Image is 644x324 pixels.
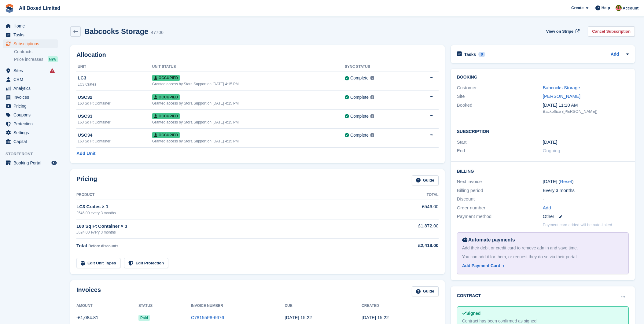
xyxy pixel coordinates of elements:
span: Create [571,5,583,11]
div: 160 Sq Ft Container [78,138,152,144]
div: USC32 [78,94,152,101]
div: USC34 [78,132,152,139]
span: Protection [13,120,50,128]
time: 2025-09-24 14:22:59 UTC [362,315,389,320]
a: menu [3,120,58,128]
td: £546.00 [373,200,439,219]
th: Status [138,301,191,311]
span: Tasks [13,31,50,39]
img: icon-info-grey-7440780725fd019a000dd9b08b2336e03edf1995a4989e88bcd33f0948082b44.svg [370,76,374,80]
a: Preview store [50,159,58,167]
span: View on Stripe [546,28,573,35]
img: icon-info-grey-7440780725fd019a000dd9b08b2336e03edf1995a4989e88bcd33f0948082b44.svg [370,133,374,137]
div: Automate payments [462,236,624,244]
div: - [543,196,629,203]
div: 160 Sq Ft Container [78,101,152,106]
span: Invoices [13,93,50,101]
div: £624.00 every 3 months [76,230,373,235]
span: CRM [13,75,50,84]
span: Paid [138,315,150,321]
div: USC33 [78,113,152,120]
i: Smart entry sync failures have occurred [50,68,55,73]
span: Booking Portal [13,159,50,167]
span: Occupied [152,132,180,138]
h2: Contract [457,293,481,299]
a: menu [3,128,58,137]
h2: Allocation [76,51,439,58]
div: Other [543,213,629,220]
a: Edit Protection [124,258,168,268]
span: Price increases [14,57,43,62]
a: Babcocks Storage [543,85,580,90]
h2: Booking [457,75,629,80]
a: Contracts [14,49,58,55]
th: Invoice Number [191,301,285,311]
div: Backoffice ([PERSON_NAME]) [543,109,629,115]
span: Coupons [13,111,50,119]
th: Created [362,301,439,311]
div: Add Payment Card [462,263,500,269]
span: Before discounts [88,244,118,248]
div: Start [457,139,543,146]
a: menu [3,75,58,84]
span: Occupied [152,75,180,81]
th: Total [373,190,439,200]
h2: Billing [457,168,629,174]
img: icon-info-grey-7440780725fd019a000dd9b08b2336e03edf1995a4989e88bcd33f0948082b44.svg [370,114,374,118]
span: Capital [13,137,50,146]
div: You can add it for them, or request they do so via their portal. [462,254,624,260]
th: Sync Status [345,62,410,72]
div: Payment method [457,213,543,220]
a: menu [3,93,58,101]
div: 160 Sq Ft Container [78,120,152,125]
span: Occupied [152,94,180,100]
div: LC3 Crates × 1 [76,203,373,210]
img: stora-icon-8386f47178a22dfd0bd8f6a31ec36ba5ce8667c1dd55bd0f319d3a0aa187defe.svg [5,4,14,13]
a: menu [3,39,58,48]
a: Reset [560,179,572,184]
span: Storefront [6,151,61,157]
h2: Invoices [76,286,101,296]
div: Billing period [457,187,543,194]
a: Guide [412,286,439,296]
th: Unit Status [152,62,345,72]
a: menu [3,66,58,75]
h2: Pricing [76,175,97,186]
span: Subscriptions [13,39,50,48]
div: End [457,147,543,154]
div: 160 Sq Ft Container × 3 [76,223,373,230]
a: menu [3,22,58,30]
a: menu [3,31,58,39]
span: Settings [13,128,50,137]
a: [PERSON_NAME] [543,94,580,99]
h2: Tasks [464,52,476,57]
span: Pricing [13,102,50,110]
a: Add [543,204,551,212]
div: Signed [462,310,624,317]
span: Sites [13,66,50,75]
a: C78155F8-6676 [191,315,224,320]
div: Granted access by Stora Support on [DATE] 4:15 PM [152,81,345,87]
span: Total [76,243,87,248]
a: menu [3,137,58,146]
a: Price increases NEW [14,56,58,63]
a: Edit Unit Types [76,258,120,268]
th: Unit [76,62,152,72]
div: Granted access by Stora Support on [DATE] 4:15 PM [152,138,345,144]
span: Home [13,22,50,30]
div: [DATE] ( ) [543,178,629,185]
h2: Babcocks Storage [84,27,148,35]
span: Ongoing [543,148,560,153]
a: Add Payment Card [462,263,621,269]
div: 47706 [151,29,164,36]
div: Customer [457,84,543,91]
div: Next invoice [457,178,543,185]
td: £1,872.00 [373,219,439,238]
th: Amount [76,301,138,311]
div: Booked [457,102,543,115]
div: Add their debit or credit card to remove admin and save time. [462,245,624,251]
div: Site [457,93,543,100]
a: Add [611,51,619,58]
div: [DATE] 11:10 AM [543,102,629,109]
div: LC3 Crates [78,82,152,87]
